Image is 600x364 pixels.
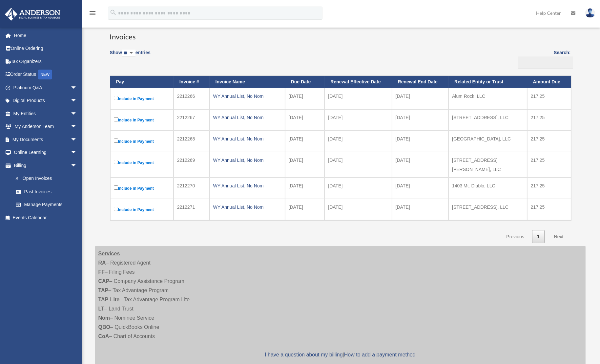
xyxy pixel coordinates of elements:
[527,109,571,131] td: 217.25
[527,178,571,199] td: 217.25
[9,185,84,198] a: Past Invoices
[98,251,120,256] strong: Services
[5,133,87,146] a: My Documentsarrow_drop_down
[324,109,392,131] td: [DATE]
[285,152,325,178] td: [DATE]
[110,26,571,42] h3: Invoices
[9,172,80,185] a: $Open Invoices
[5,159,84,172] a: Billingarrow_drop_down
[114,137,170,145] label: Include in Payment
[71,107,84,120] span: arrow_drop_down
[174,199,210,220] td: 2212271
[5,146,87,159] a: Online Learningarrow_drop_down
[71,146,84,160] span: arrow_drop_down
[98,260,106,266] strong: RA
[324,131,392,152] td: [DATE]
[344,352,416,357] a: How to add a payment method
[324,152,392,178] td: [DATE]
[5,81,87,94] a: Platinum Q&Aarrow_drop_down
[213,203,281,212] div: WY Annual List, No Nom
[5,94,87,107] a: Digital Productsarrow_drop_down
[9,198,84,211] a: Manage Payments
[19,175,23,183] span: $
[98,306,104,311] strong: LT
[448,178,527,199] td: 1403 Mt. Diablo, LLC
[285,199,325,220] td: [DATE]
[89,9,96,17] i: menu
[71,159,84,172] span: arrow_drop_down
[448,109,527,131] td: [STREET_ADDRESS], LLC
[114,139,118,143] input: Include in Payment
[71,120,84,134] span: arrow_drop_down
[527,76,571,88] th: Amount Due: activate to sort column ascending
[89,11,96,17] a: menu
[5,55,87,68] a: Tax Organizers
[5,211,87,224] a: Events Calendar
[501,230,529,244] a: Previous
[5,120,87,133] a: My Anderson Teamarrow_drop_down
[114,116,170,124] label: Include in Payment
[98,297,120,302] strong: TAP-Lite
[174,131,210,152] td: 2212268
[285,178,325,199] td: [DATE]
[392,109,449,131] td: [DATE]
[527,152,571,178] td: 217.25
[114,117,118,121] input: Include in Payment
[392,76,449,88] th: Renewal End Date: activate to sort column ascending
[392,131,449,152] td: [DATE]
[448,199,527,220] td: [STREET_ADDRESS], LLC
[114,207,118,211] input: Include in Payment
[324,178,392,199] td: [DATE]
[392,88,449,109] td: [DATE]
[114,159,170,167] label: Include in Payment
[71,94,84,108] span: arrow_drop_down
[549,230,569,244] a: Next
[516,49,571,69] label: Search:
[285,76,325,88] th: Due Date: activate to sort column ascending
[174,109,210,131] td: 2212267
[122,50,135,57] select: Showentries
[213,134,281,143] div: WY Annual List, No Nom
[324,88,392,109] td: [DATE]
[5,68,87,81] a: Order StatusNEW
[585,8,595,18] img: User Pic
[98,350,582,359] p: |
[285,109,325,131] td: [DATE]
[448,152,527,178] td: [STREET_ADDRESS][PERSON_NAME], LLC
[285,88,325,109] td: [DATE]
[210,76,285,88] th: Invoice Name: activate to sort column ascending
[98,269,105,275] strong: FF
[98,278,110,284] strong: CAP
[265,352,342,357] a: I have a question about my billing
[527,199,571,220] td: 217.25
[114,185,118,190] input: Include in Payment
[213,113,281,122] div: WY Annual List, No Nom
[324,199,392,220] td: [DATE]
[110,76,174,88] th: Pay: activate to sort column descending
[174,178,210,199] td: 2212270
[5,29,87,42] a: Home
[174,88,210,109] td: 2212266
[71,133,84,146] span: arrow_drop_down
[5,42,87,55] a: Online Ordering
[174,152,210,178] td: 2212269
[174,76,210,88] th: Invoice #: activate to sort column ascending
[3,8,62,21] img: Anderson Advisors Platinum Portal
[5,107,87,120] a: My Entitiesarrow_drop_down
[448,76,527,88] th: Related Entity or Trust: activate to sort column ascending
[114,96,118,100] input: Include in Payment
[110,9,117,16] i: search
[518,56,573,69] input: Search:
[527,88,571,109] td: 217.25
[285,131,325,152] td: [DATE]
[213,92,281,101] div: WY Annual List, No Nom
[213,181,281,190] div: WY Annual List, No Nom
[114,160,118,164] input: Include in Payment
[114,184,170,192] label: Include in Payment
[532,230,545,244] a: 1
[71,81,84,95] span: arrow_drop_down
[114,95,170,103] label: Include in Payment
[114,205,170,214] label: Include in Payment
[98,324,110,330] strong: QBO
[392,178,449,199] td: [DATE]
